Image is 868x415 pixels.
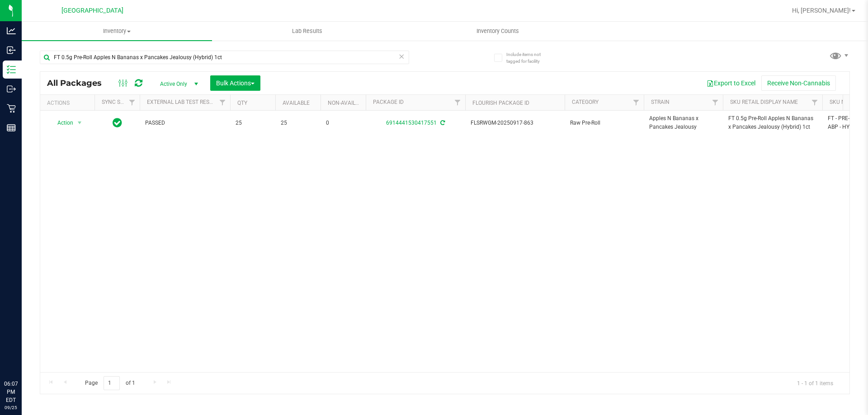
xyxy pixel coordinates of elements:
[7,123,16,132] inline-svg: Reports
[280,27,335,35] span: Lab Results
[237,100,247,106] a: Qty
[236,119,270,127] span: 25
[701,75,761,91] button: Export to Excel
[472,100,529,106] a: Flourish Package ID
[572,99,599,105] a: Category
[104,376,120,390] input: 1
[7,104,16,113] inline-svg: Retail
[147,99,218,105] a: External Lab Test Result
[22,22,212,41] a: Inventory
[125,95,140,110] a: Filter
[47,100,91,106] div: Actions
[728,114,817,131] span: FT 0.5g Pre-Roll Apples N Bananas x Pancakes Jealousy (Hybrid) 1ct
[792,7,851,14] span: Hi, [PERSON_NAME]!
[7,26,16,35] inline-svg: Analytics
[283,100,310,106] a: Available
[145,119,225,127] span: PASSED
[570,119,638,127] span: Raw Pre-Roll
[464,27,531,35] span: Inventory Counts
[506,51,552,65] span: Include items not tagged for facility
[7,46,16,55] inline-svg: Inbound
[708,95,723,110] a: Filter
[730,99,798,105] a: Sku Retail Display Name
[22,27,212,35] span: Inventory
[281,119,315,127] span: 25
[402,22,593,41] a: Inventory Counts
[61,7,123,14] span: [GEOGRAPHIC_DATA]
[830,99,857,105] a: SKU Name
[471,119,559,127] span: FLSRWGM-20250917-863
[439,120,445,126] span: Sync from Compliance System
[807,95,822,110] a: Filter
[326,119,360,127] span: 0
[7,65,16,74] inline-svg: Inventory
[102,99,137,105] a: Sync Status
[649,114,717,131] span: Apples N Bananas x Pancakes Jealousy
[398,51,405,62] span: Clear
[212,22,402,41] a: Lab Results
[74,117,85,129] span: select
[761,75,836,91] button: Receive Non-Cannabis
[7,84,16,93] inline-svg: Outbound
[9,343,36,370] iframe: Resource center
[49,117,74,129] span: Action
[47,78,111,88] span: All Packages
[450,95,465,110] a: Filter
[386,120,437,126] a: 6914441530417551
[790,376,840,390] span: 1 - 1 of 1 items
[216,79,255,87] span: Bulk Actions
[328,100,368,106] a: Non-Available
[4,380,18,404] p: 06:07 PM EDT
[4,404,18,411] p: 09/25
[651,99,670,105] a: Strain
[113,117,122,129] span: In Sync
[373,99,404,105] a: Package ID
[210,75,260,91] button: Bulk Actions
[40,51,409,64] input: Search Package ID, Item Name, SKU, Lot or Part Number...
[77,376,142,390] span: Page of 1
[629,95,644,110] a: Filter
[215,95,230,110] a: Filter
